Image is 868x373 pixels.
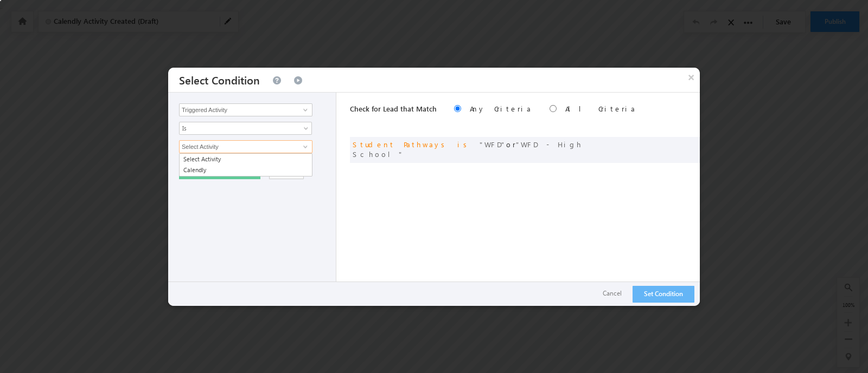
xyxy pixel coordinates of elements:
[350,104,437,113] span: Check for Lead that Match
[179,68,260,92] h3: Select Condition
[353,140,449,149] span: Student Pathways
[353,140,583,159] span: or
[682,68,700,87] button: ×
[470,104,532,113] label: Any Criteria
[565,104,636,113] label: All Criteria
[633,286,694,303] button: Set Condition
[353,140,583,159] span: WFD - High School
[179,103,312,116] input: Type to Search
[480,140,506,149] span: WFD
[179,140,312,153] input: Type to Search
[180,165,312,176] a: Calendly
[297,104,311,115] a: Show All Items
[180,123,297,133] span: Is
[179,122,312,135] a: Is
[457,140,471,149] span: is
[592,286,633,302] button: Cancel
[180,154,312,165] a: Select Activity
[297,141,311,152] a: Show All Items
